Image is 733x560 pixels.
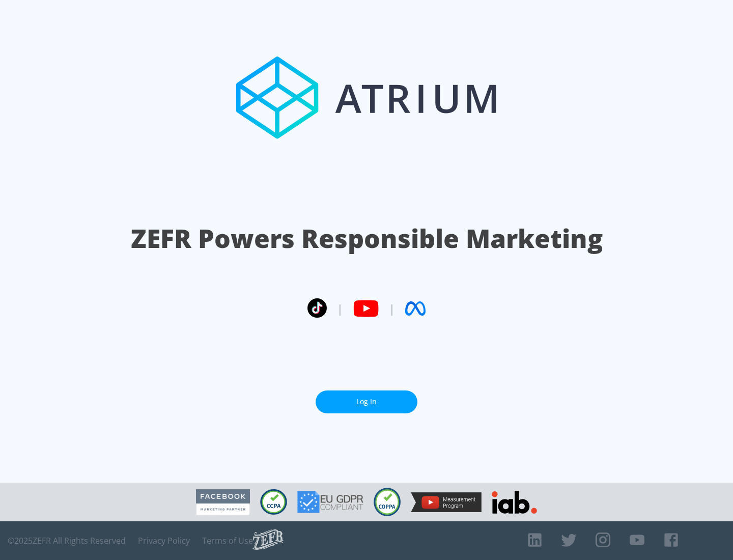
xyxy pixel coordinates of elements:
h1: ZEFR Powers Responsible Marketing [131,221,603,256]
img: GDPR Compliant [297,491,363,513]
span: | [389,301,395,316]
img: YouTube Measurement Program [411,492,482,512]
img: Facebook Marketing Partner [196,489,250,515]
span: | [337,301,343,316]
img: IAB [492,491,537,514]
a: Log In [316,390,417,413]
img: CCPA Compliant [260,489,287,515]
img: COPPA Compliant [374,488,401,516]
a: Terms of Use [202,536,253,546]
span: © 2025 ZEFR All Rights Reserved [8,536,126,546]
a: Privacy Policy [138,536,190,546]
